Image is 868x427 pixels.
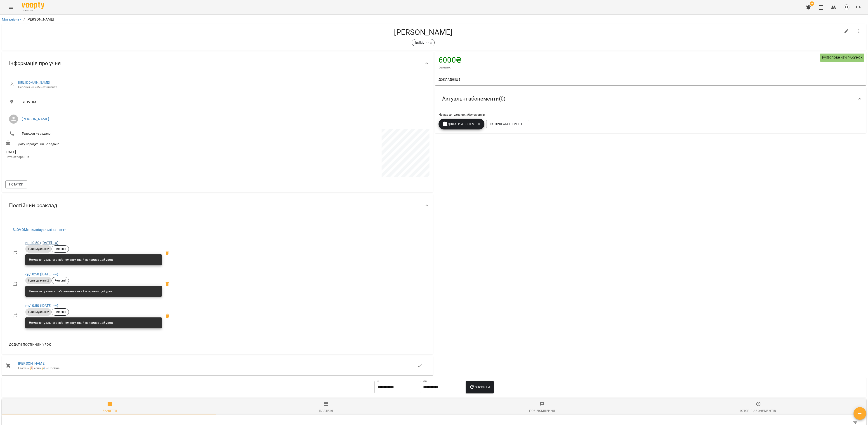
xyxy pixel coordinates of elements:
span: Докладніше [439,77,460,82]
img: Voopty Logo [22,2,44,9]
div: Немає актуального абонементу, який покриває цей урок [29,287,113,296]
span: SLOVOM [22,99,426,105]
span: Видалити приватний урок Ірина Федьків А1 ср 10:50 клієнта Ірина Федьків [162,279,173,290]
button: Додати постійний урок [7,340,53,349]
span: Історія абонементів [490,121,526,127]
span: Personal [52,310,69,314]
span: For Business [22,9,44,12]
li: Телефон не задано [5,129,217,138]
div: Заняття [103,408,117,413]
nav: breadcrumb [2,17,866,22]
span: Personal [52,247,69,251]
h4: 6000 ₴ [439,55,820,65]
button: UA [854,3,863,11]
div: Дату народження не задано [5,139,217,147]
div: Немає актуального абонементу, який покриває цей урок [29,256,113,264]
span: Особистий кабінет клієнта [18,85,426,89]
img: avatar_s.png [843,4,850,10]
a: [URL][DOMAIN_NAME] [18,81,50,84]
span: → [26,366,30,370]
span: 6 [810,1,814,6]
p: fedkivirina [415,40,432,45]
span: UA [856,5,861,9]
div: Немає актуального абонементу, який покриває цей урок [29,319,113,327]
button: Menu [5,2,16,13]
div: Історія абонементів [740,408,776,413]
li: / [24,17,25,22]
span: Додати Абонемент [442,121,481,127]
div: Повідомлення [529,408,555,413]
div: Інформація про учня [2,52,433,75]
span: Поповнити рахунок [822,55,863,60]
p: Дата створення [5,155,217,159]
span: Індивідуальні 2 [25,247,52,251]
button: Поповнити рахунок [820,54,864,62]
span: Personal [52,279,69,283]
div: Постійний розклад [2,194,433,217]
span: Баланс [439,65,820,70]
span: Нотатки [9,182,24,187]
span: [DATE] [5,149,217,155]
div: Платежі [319,408,333,413]
button: Докладніше [437,75,462,84]
a: пт,10:50 ([DATE] - ∞) [25,303,58,308]
a: SLOVOM»Індивідуальні заняття [13,228,66,232]
span: Постійний розклад [9,202,57,209]
span: Інформація про учня [9,60,61,67]
div: Актуальні абонементи(0) [435,87,866,110]
span: Індивідуальні 2 [25,279,52,283]
div: Немає актуальних абонементів [438,111,863,118]
span: → [45,366,48,370]
a: [PERSON_NAME] [22,117,49,121]
button: Додати Абонемент [439,119,484,129]
span: Індивідуальні 2 [25,310,52,314]
div: Leads 🎉Успіх🎉 Пробне [18,366,417,371]
a: Мої клієнти [2,17,22,21]
a: ср,10:50 ([DATE] - ∞) [25,272,58,276]
span: Актуальні абонементи ( 0 ) [442,95,505,102]
h4: [PERSON_NAME] [5,28,841,37]
button: Нотатки [5,180,27,188]
span: Оновити [469,385,490,390]
a: пн,10:50 ([DATE] - ∞) [25,241,58,245]
button: Історія абонементів [486,120,529,128]
span: Додати постійний урок [9,342,51,347]
span: Видалити приватний урок Ірина Федьків А1 пт 10:50 клієнта Ірина Федьків [162,310,173,321]
a: [PERSON_NAME] [18,361,45,366]
div: fedkivirina [412,39,435,46]
button: Оновити [466,381,493,394]
p: [PERSON_NAME] [27,17,54,22]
